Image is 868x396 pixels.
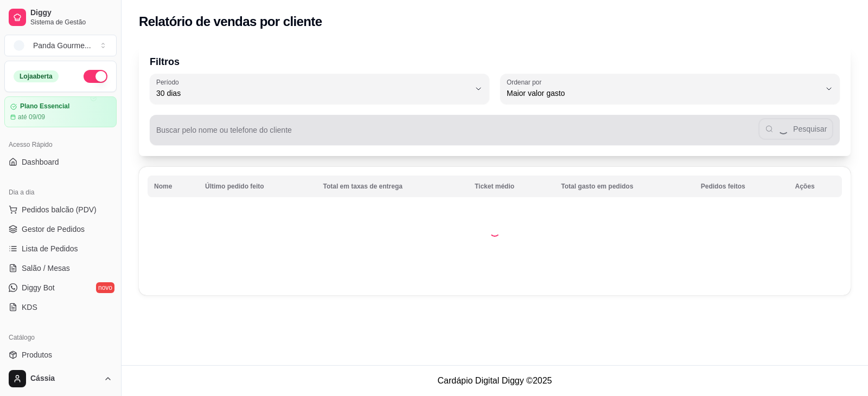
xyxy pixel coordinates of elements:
[20,102,69,111] article: Plano Essencial
[507,77,545,87] label: Ordenar por
[33,40,91,51] div: Panda Gourme ...
[4,220,117,238] a: Gestor de Pedidos
[22,302,37,313] span: KDS
[4,329,117,346] div: Catálogo
[22,263,70,274] span: Salão / Mesas
[22,224,85,235] span: Gestor de Pedidos
[22,349,52,360] span: Produtos
[150,74,489,104] button: Período30 dias
[4,298,117,316] a: KDS
[4,201,117,218] button: Pedidos balcão (PDV)
[4,35,117,56] button: Select a team
[4,184,117,201] div: Dia a dia
[4,153,117,171] a: Dashboard
[150,54,840,69] p: Filtros
[122,365,868,396] footer: Cardápio Digital Diggy © 2025
[500,74,840,104] button: Ordenar porMaior valor gasto
[22,282,55,293] span: Diggy Bot
[507,88,820,99] span: Maior valor gasto
[4,259,117,277] a: Salão / Mesas
[18,113,45,121] article: até 09/09
[4,4,117,30] a: DiggySistema de Gestão
[30,374,99,384] span: Cássia
[139,13,322,30] h2: Relatório de vendas por cliente
[4,279,117,296] a: Diggy Botnovo
[84,70,107,83] button: Alterar Status
[4,346,117,363] a: Produtos
[4,96,117,127] a: Plano Essencialaté 09/09
[14,70,59,82] div: Loja aberta
[30,18,112,27] span: Sistema de Gestão
[4,366,117,392] button: Cássia
[4,240,117,257] a: Lista de Pedidos
[22,243,78,254] span: Lista de Pedidos
[489,226,500,237] div: Loading
[156,77,182,87] label: Período
[22,157,59,167] span: Dashboard
[156,88,470,99] span: 30 dias
[4,136,117,153] div: Acesso Rápido
[30,8,112,18] span: Diggy
[22,204,97,215] span: Pedidos balcão (PDV)
[156,129,758,140] input: Buscar pelo nome ou telefone do cliente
